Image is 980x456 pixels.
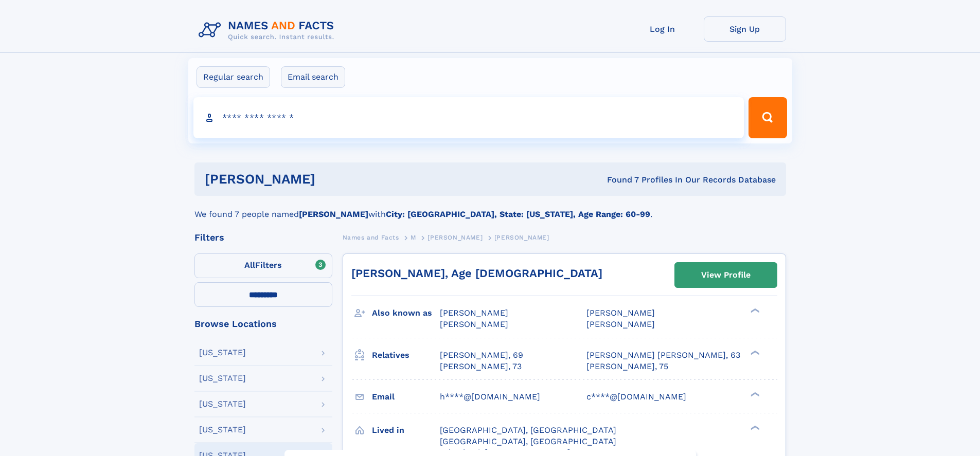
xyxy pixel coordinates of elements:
[494,234,549,241] span: [PERSON_NAME]
[748,424,760,431] div: ❯
[351,267,602,280] a: [PERSON_NAME], Age [DEMOGRAPHIC_DATA]
[199,349,246,357] div: [US_STATE]
[194,196,786,221] div: We found 7 people named with .
[193,97,744,138] input: search input
[197,66,270,88] label: Regular search
[748,349,760,356] div: ❯
[281,66,345,88] label: Email search
[748,391,760,397] div: ❯
[199,374,246,382] div: [US_STATE]
[701,263,751,287] div: View Profile
[427,234,483,241] span: [PERSON_NAME]
[386,209,650,219] b: City: [GEOGRAPHIC_DATA], State: [US_STATE], Age Range: 60-99
[411,231,416,244] a: M
[199,426,246,434] div: [US_STATE]
[427,231,483,244] a: [PERSON_NAME]
[586,319,655,329] span: [PERSON_NAME]
[372,388,440,406] h3: Email
[440,436,616,446] span: [GEOGRAPHIC_DATA], [GEOGRAPHIC_DATA]
[749,97,787,138] button: Search Button
[440,425,616,435] span: [GEOGRAPHIC_DATA], [GEOGRAPHIC_DATA]
[372,422,440,439] h3: Lived in
[748,307,760,314] div: ❯
[372,346,440,364] h3: Relatives
[194,233,332,242] div: Filters
[440,308,508,318] span: [PERSON_NAME]
[704,16,786,42] a: Sign Up
[299,209,368,219] b: [PERSON_NAME]
[586,350,740,361] a: [PERSON_NAME] [PERSON_NAME], 63
[461,174,776,186] div: Found 7 Profiles In Our Records Database
[194,319,332,329] div: Browse Locations
[440,319,508,329] span: [PERSON_NAME]
[586,308,655,318] span: [PERSON_NAME]
[205,173,461,186] h1: [PERSON_NAME]
[244,260,255,270] span: All
[440,350,523,361] a: [PERSON_NAME], 69
[199,400,246,408] div: [US_STATE]
[586,361,668,372] a: [PERSON_NAME], 75
[343,231,399,244] a: Names and Facts
[372,304,440,322] h3: Also known as
[440,361,522,372] a: [PERSON_NAME], 73
[621,16,704,42] a: Log In
[194,16,343,44] img: Logo Names and Facts
[194,253,332,278] label: Filters
[411,234,416,241] span: M
[675,263,777,287] a: View Profile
